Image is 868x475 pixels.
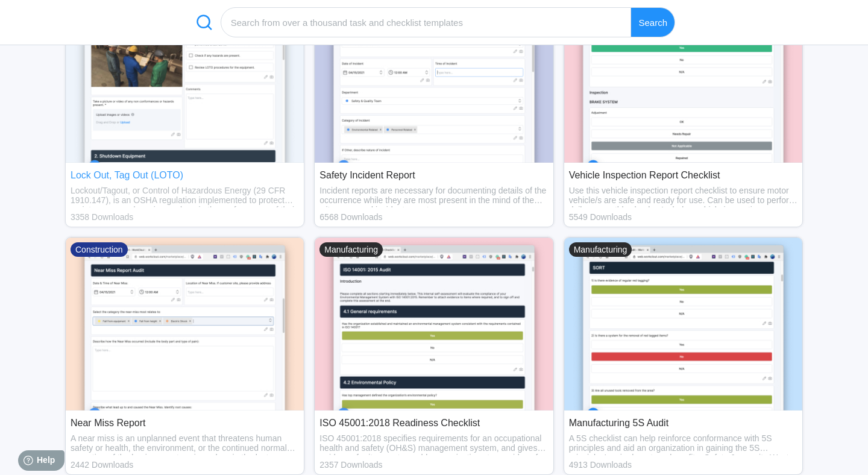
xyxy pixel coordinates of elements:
[71,242,128,257] div: Construction
[319,242,383,257] div: Manufacturing
[319,460,548,470] div: 2357 Downloads
[71,433,299,455] div: A near miss is an unplanned event that threatens human safety or health, the environment, or the ...
[221,7,632,37] input: Search from over a thousand task and checklist templates
[569,460,797,470] div: 4913 Downloads
[319,433,548,455] div: ISO 45001:2018 specifies requirements for an occupational health and safety (OH&S) management sys...
[569,418,797,429] div: Manufacturing 5S Audit
[564,237,802,411] img: thumbnail_5saudit.jpg
[319,186,548,207] div: Incident reports are necessary for documenting details of the occurrence while they are most pres...
[71,186,299,207] div: Lockout/Tagout, or Control of Hazardous Energy (29 CFR 1910.147), is an OSHA regulation implement...
[631,7,675,37] div: Search
[569,433,797,455] div: A 5S checklist can help reinforce conformance with 5S principles and aid an organization in gaini...
[71,418,299,429] div: Near Miss Report
[569,170,797,181] div: Vehicle Inspection Report Checklist
[319,170,548,181] div: Safety Incident Report
[71,212,299,222] div: 3358 Downloads
[315,237,553,411] img: thumbnail_ISO45001readiness.jpg
[71,170,299,181] div: Lock Out, Tag Out (LOTO)
[319,212,548,222] div: 6568 Downloads
[569,242,632,257] div: Manufacturing
[319,418,548,429] div: ISO 45001:2018 Readiness Checklist
[569,212,797,222] div: 5549 Downloads
[66,237,304,411] img: thumbnail_nearmiss.jpg
[71,460,299,470] div: 2442 Downloads
[569,186,797,207] div: Use this vehicle inspection report checklist to ensure motor vehicle/s are safe and ready for use...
